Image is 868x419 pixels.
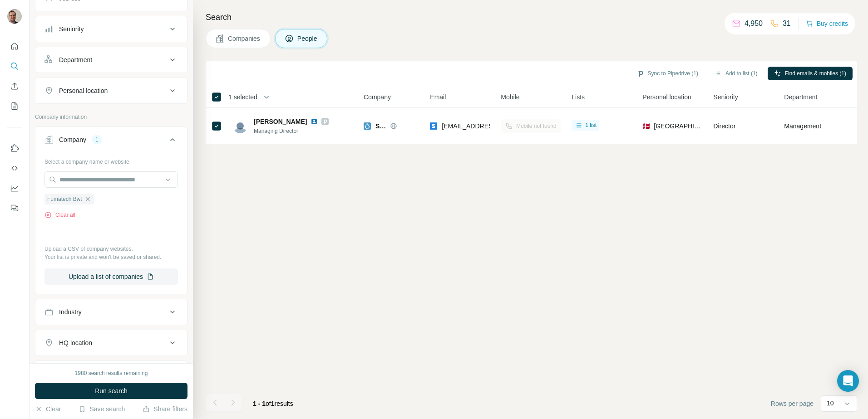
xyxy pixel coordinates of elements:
[35,49,187,71] button: Department
[806,17,848,30] button: Buy credits
[254,127,329,135] span: Managing Director
[745,18,763,29] p: 4,950
[143,404,187,414] button: Share filters
[7,160,22,176] button: Use Surfe API
[59,307,82,317] div: Industry
[7,200,22,216] button: Feedback
[771,399,814,408] span: Rows per page
[44,268,178,285] button: Upload a list of companies
[364,93,391,102] span: Company
[44,211,75,219] button: Clear all
[7,78,22,94] button: Enrich CSV
[44,245,178,253] p: Upload a CSV of company websites.
[59,86,108,95] div: Personal location
[7,9,22,24] img: Avatar
[35,383,187,399] button: Run search
[827,399,834,408] p: 10
[253,400,293,407] span: results
[35,80,187,102] button: Personal location
[311,118,318,125] img: LinkedIn logo
[7,180,22,196] button: Dashboard
[430,122,437,131] img: provider skrapp logo
[44,154,178,166] div: Select a company name or website
[768,67,853,80] button: Find emails & mobiles (1)
[228,34,261,43] span: Companies
[79,404,125,414] button: Save search
[708,67,764,80] button: Add to list (1)
[713,93,738,102] span: Seniority
[442,122,549,130] span: [EMAIL_ADDRESS][DOMAIN_NAME]
[59,135,86,144] div: Company
[572,93,585,102] span: Lists
[654,122,702,131] span: [GEOGRAPHIC_DATA]
[631,67,705,80] button: Sync to Pipedrive (1)
[35,332,187,354] button: HQ location
[233,119,247,133] img: Avatar
[95,386,128,395] span: Run search
[47,195,82,203] span: Fumatech Bwt
[35,129,187,154] button: Company1
[44,253,178,261] p: Your list is private and won't be saved or shared.
[642,93,691,102] span: Personal location
[35,18,187,40] button: Seniority
[35,113,187,121] p: Company information
[375,122,385,131] span: Superfoss
[266,400,271,407] span: of
[75,369,148,377] div: 1980 search results remaining
[430,93,446,102] span: Email
[206,11,857,24] h4: Search
[254,117,307,126] span: [PERSON_NAME]
[59,24,84,34] div: Seniority
[785,69,846,78] span: Find emails & mobiles (1)
[35,301,187,323] button: Industry
[253,400,266,407] span: 1 - 1
[784,122,821,131] span: Management
[7,140,22,156] button: Use Surfe on LinkedIn
[364,122,371,130] img: Logo of Superfoss
[35,404,61,414] button: Clear
[7,38,22,54] button: Quick start
[784,93,817,102] span: Department
[92,136,102,144] div: 1
[271,400,275,407] span: 1
[228,93,257,102] span: 1 selected
[501,93,519,102] span: Mobile
[837,370,859,392] div: Open Intercom Messenger
[35,363,187,385] button: Annual revenue ($)
[7,58,22,74] button: Search
[59,55,92,64] div: Department
[297,34,318,43] span: People
[783,18,791,29] p: 31
[642,122,650,131] span: 🇩🇰
[7,98,22,114] button: My lists
[713,122,735,130] span: Director
[585,121,597,129] span: 1 list
[59,338,92,347] div: HQ location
